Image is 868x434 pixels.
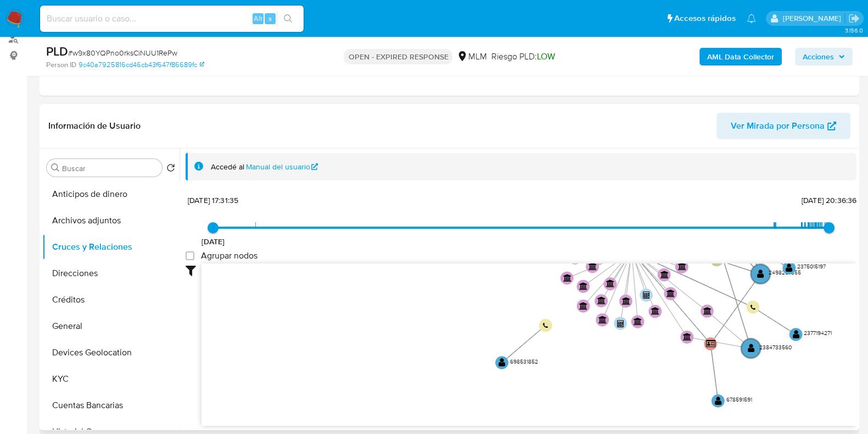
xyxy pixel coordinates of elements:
[803,48,834,65] span: Acciones
[674,13,736,24] span: Accesos rápidos
[42,287,180,313] button: Créditos
[748,343,755,353] text: 
[42,339,180,366] button: Devices Geolocation
[277,11,299,26] button: search-icon
[617,320,624,327] text: 
[802,195,856,206] span: [DATE] 20:36:36
[42,207,180,234] button: Archivos adjuntos
[536,50,555,63] span: LOW
[703,306,712,314] text: 
[62,163,158,173] input: Buscar
[793,329,800,339] text: 
[46,42,68,60] b: PLD
[42,234,180,260] button: Cruces y Relaciones
[795,48,853,65] button: Acciones
[344,49,452,64] p: OPEN - EXPIRED RESPONSE
[246,162,318,172] a: Manual del usuario
[750,304,755,311] text: 
[186,251,194,260] input: Agrupar nodos
[42,392,180,419] button: Cuentas Bancarias
[499,358,506,367] text: 
[716,113,850,139] button: Ver Mirada por Persona
[714,255,720,264] text: 
[747,14,756,23] a: Notificaciones
[254,13,262,24] span: Alt
[48,120,141,131] h1: Información de Usuario
[715,395,722,405] text: 
[606,279,614,287] text: 
[731,113,825,139] span: Ver Mirada por Persona
[79,60,204,70] a: 9c40a7925816cd46cb43f647f86689fc
[543,322,548,329] text: 
[40,12,304,26] input: Buscar usuario o caso...
[42,313,180,339] button: General
[678,262,686,270] text: 
[188,195,238,206] span: [DATE] 17:31:35
[563,273,571,281] text: 
[597,296,606,304] text: 
[457,51,486,63] div: MLM
[42,366,180,392] button: KYC
[706,339,716,348] text: 
[598,315,607,323] text: 
[757,269,764,278] text: 
[848,13,860,24] a: Salir
[786,263,793,272] text: 
[660,270,668,278] text: 
[268,13,272,24] span: s
[804,329,832,337] text: 2377194271
[589,262,597,270] text: 
[42,260,180,287] button: Direcciones
[726,395,752,404] text: 678591591
[797,262,826,271] text: 2375015197
[844,26,863,35] span: 3.156.0
[491,51,555,63] span: Riesgo PLD:
[643,292,650,299] text: 
[68,47,177,58] span: # w9x80YQPno0rksCiNUU1RePw
[42,181,180,207] button: Anticipos de dinero
[667,289,675,297] text: 
[782,13,844,24] p: carlos.soto@mercadolibre.com.mx
[707,48,774,65] b: AML Data Collector
[46,60,76,70] b: Person ID
[211,162,244,172] span: Accedé al
[622,296,630,304] text: 
[579,282,587,289] text: 
[769,268,801,277] text: 2498267855
[166,163,175,175] button: Volver al orden por defecto
[651,307,659,315] text: 
[699,48,782,65] button: AML Data Collector
[201,236,225,247] span: [DATE]
[683,333,691,340] text: 
[579,301,587,309] text: 
[759,343,791,351] text: 2384733560
[634,317,642,325] text: 
[51,163,60,172] button: Buscar
[201,250,257,261] span: Agrupar nodos
[510,357,538,365] text: 698531852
